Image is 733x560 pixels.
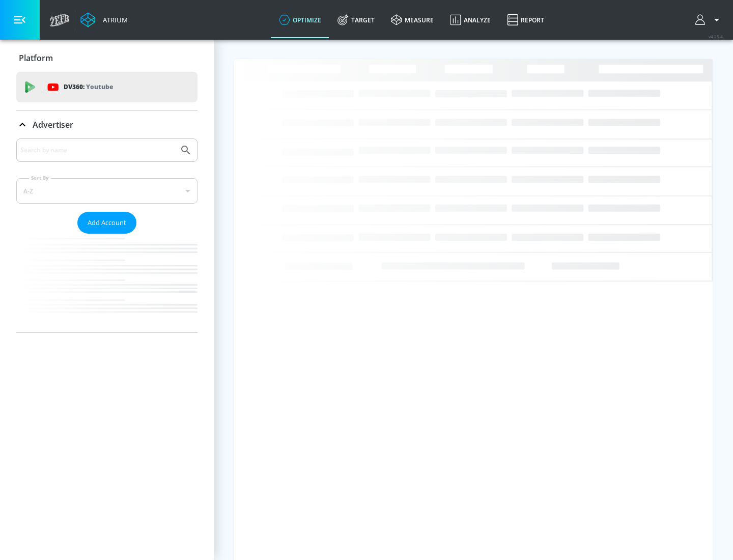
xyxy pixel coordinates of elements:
div: A-Z [16,178,198,204]
a: Report [499,2,552,38]
input: Search by name [20,144,175,157]
a: Analyze [442,2,499,38]
div: Advertiser [16,138,198,332]
p: Platform [19,52,53,64]
span: v 4.25.4 [709,34,723,39]
button: Add Account [77,212,136,234]
div: Atrium [99,15,128,24]
span: Add Account [88,217,126,229]
div: DV360: Youtube [16,72,198,102]
div: Platform [16,44,198,72]
p: DV360: [64,81,113,93]
a: optimize [271,2,329,38]
a: Target [329,2,383,38]
a: Atrium [80,12,128,27]
a: measure [383,2,442,38]
p: Advertiser [33,119,73,130]
div: Advertiser [16,110,198,139]
label: Sort By [29,175,51,181]
p: Youtube [86,81,113,92]
nav: list of Advertiser [16,234,198,332]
